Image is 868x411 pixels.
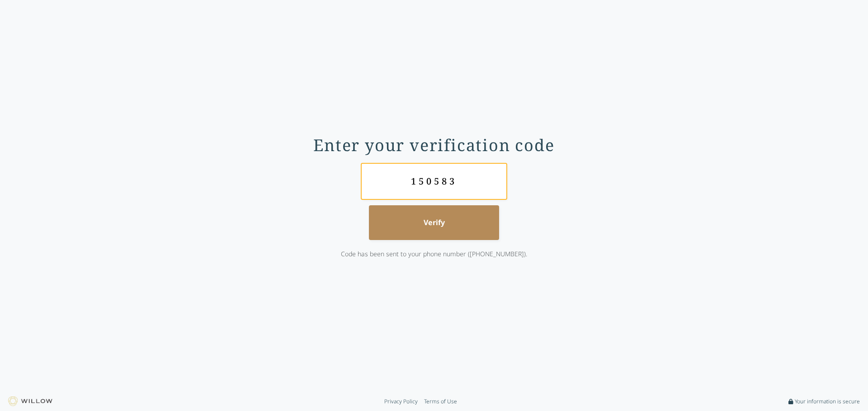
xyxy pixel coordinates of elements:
[424,398,457,405] a: Terms of Use
[384,398,418,405] a: Privacy Policy
[369,205,499,240] button: Verify
[313,136,554,154] div: Enter your verification code
[341,249,527,259] span: Code has been sent to your phone number ([PHONE_NUMBER]).
[362,164,506,199] input: 123456
[8,397,52,406] img: Willow logo
[795,398,860,405] span: Your information is secure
